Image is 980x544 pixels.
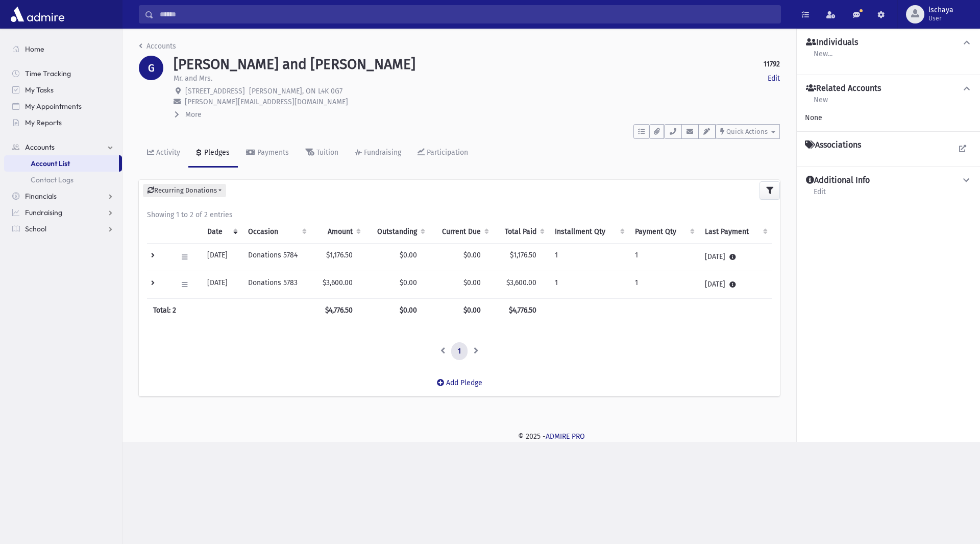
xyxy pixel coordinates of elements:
button: Recurring Donations [143,184,226,197]
h1: [PERSON_NAME] and [PERSON_NAME] [174,56,415,73]
a: 1 [451,342,468,361]
a: Activity [139,139,188,168]
td: [DATE] [201,271,242,298]
span: [PERSON_NAME][EMAIL_ADDRESS][DOMAIN_NAME] [185,98,348,106]
th: Installment Qty: activate to sort column ascending [549,220,629,244]
span: $0.00 [463,251,481,259]
th: $4,776.50 [493,298,549,322]
span: lschaya [928,6,953,14]
th: Outstanding: activate to sort column ascending [365,220,430,244]
a: Pledges [188,139,238,168]
p: Mr. and Mrs. [174,73,212,84]
th: Amount: activate to sort column ascending [311,220,365,244]
span: My Tasks [25,85,54,94]
button: Related Accounts [805,83,972,94]
td: [DATE] [201,243,242,271]
span: School [25,224,46,233]
a: School [4,221,122,237]
a: Financials [4,188,122,204]
h4: Individuals [806,37,858,48]
td: Donations 5783 [242,271,311,298]
a: My Tasks [4,82,122,98]
td: $1,176.50 [311,243,365,271]
a: Fundraising [347,139,409,168]
span: [PERSON_NAME], ON L4K 0G7 [249,87,342,96]
div: Showing 1 to 2 of 2 entries [147,209,772,220]
div: Payments [255,148,289,157]
span: My Appointments [25,102,82,111]
span: $3,600.00 [506,278,536,287]
th: $0.00 [429,298,493,322]
td: [DATE] [699,271,772,298]
a: My Reports [4,114,122,131]
div: Activity [154,148,180,157]
td: $3,600.00 [311,271,365,298]
a: Fundraising [4,204,122,221]
a: Edit [813,186,826,204]
span: [STREET_ADDRESS] [185,87,245,96]
a: Add Pledge [429,370,491,395]
a: Time Tracking [4,65,122,82]
div: © 2025 - [139,431,964,442]
span: Quick Actions [726,128,768,135]
img: AdmirePro [8,4,67,25]
button: More [174,109,203,120]
td: Donations 5784 [242,243,311,271]
span: More [185,110,202,119]
button: Quick Actions [716,124,780,139]
th: Total: 2 [147,298,311,322]
th: Last Payment: activate to sort column ascending [699,220,772,244]
h4: Associations [805,140,861,150]
a: Tuition [297,139,347,168]
th: Date: activate to sort column ascending [201,220,242,244]
th: Payment Qty: activate to sort column ascending [629,220,699,244]
th: $0.00 [365,298,430,322]
h4: Additional Info [806,175,870,186]
div: G [139,56,163,80]
div: Fundraising [362,148,401,157]
span: Account List [31,159,70,168]
input: Search [154,5,780,23]
h4: Related Accounts [806,83,881,94]
span: Home [25,44,44,54]
span: Time Tracking [25,69,71,78]
a: New [813,94,828,112]
a: Edit [768,73,780,84]
th: Current Due: activate to sort column ascending [429,220,493,244]
nav: breadcrumb [139,41,176,56]
span: My Reports [25,118,62,127]
a: Accounts [139,42,176,51]
div: Participation [425,148,468,157]
a: New... [813,48,833,66]
td: 1 [549,243,629,271]
span: $0.00 [400,278,417,287]
div: Pledges [202,148,230,157]
span: User [928,14,953,22]
span: Contact Logs [31,175,73,184]
a: Participation [409,139,476,168]
a: Home [4,41,122,57]
div: Tuition [314,148,338,157]
span: Financials [25,192,57,201]
a: Payments [238,139,297,168]
td: 1 [629,243,699,271]
td: 1 [549,271,629,298]
button: Individuals [805,37,972,48]
a: Account List [4,155,119,172]
span: Fundraising [25,208,62,217]
button: Additional Info [805,175,972,186]
a: My Appointments [4,98,122,114]
a: Contact Logs [4,172,122,188]
td: [DATE] [699,243,772,271]
div: None [805,112,972,123]
a: ADMIRE PRO [546,432,585,441]
span: $0.00 [463,278,481,287]
span: Accounts [25,143,55,152]
a: Accounts [4,139,122,155]
strong: 11792 [764,59,780,69]
th: $4,776.50 [311,298,365,322]
th: Total Paid: activate to sort column ascending [493,220,549,244]
th: Occasion : activate to sort column ascending [242,220,311,244]
span: $1,176.50 [510,251,536,259]
span: $0.00 [400,251,417,259]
